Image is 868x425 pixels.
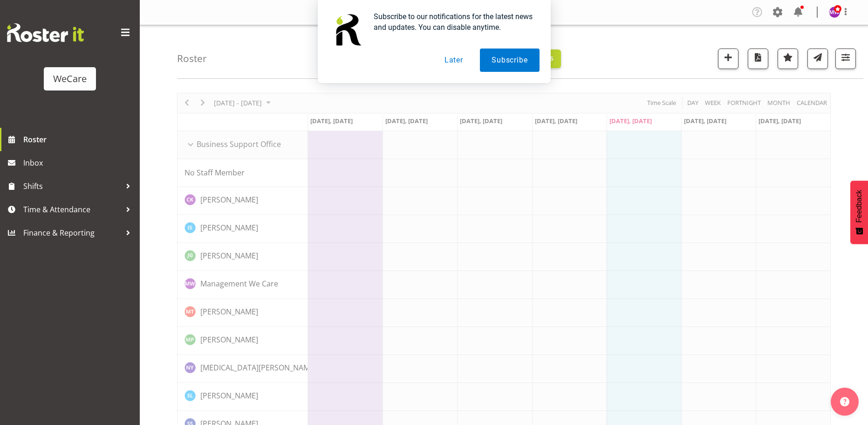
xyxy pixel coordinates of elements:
img: help-xxl-2.png [840,397,849,406]
span: Shifts [23,179,121,193]
img: notification icon [329,11,366,49]
span: Finance & Reporting [23,226,121,240]
button: Subscribe [480,49,539,72]
span: Inbox [23,156,135,170]
button: Feedback - Show survey [850,181,868,244]
div: Subscribe to our notifications for the latest news and updates. You can disable anytime. [366,11,540,33]
span: Time & Attendance [23,202,121,216]
span: Feedback [855,190,863,223]
span: Roster [23,132,135,146]
button: Later [433,49,475,72]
